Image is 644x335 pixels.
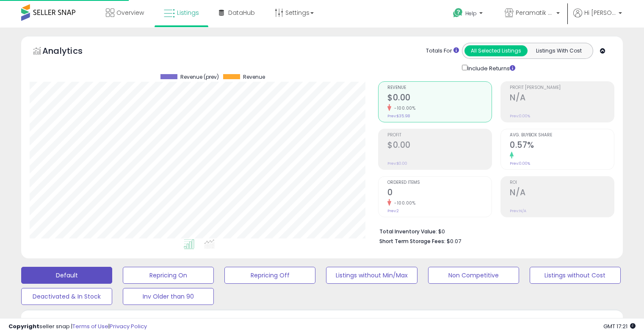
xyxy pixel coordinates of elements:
a: Terms of Use [72,322,108,330]
h2: 0.57% [510,140,614,152]
button: Non Competitive [428,267,519,284]
span: DataHub [228,8,255,17]
small: Prev: N/A [510,208,526,213]
div: seller snap | | [8,323,147,331]
a: Privacy Policy [110,322,147,330]
li: $0 [379,226,608,236]
small: Prev: $0.00 [387,161,407,166]
div: Totals For [426,47,459,55]
small: Prev: 2 [387,208,399,213]
span: Profit [387,133,492,138]
button: Listings without Min/Max [326,267,417,284]
small: -100.00% [391,105,415,111]
button: Deactivated & In Stock [21,288,112,305]
button: Listings With Cost [527,45,590,56]
span: Peramatik Goods Ltd US [516,8,554,17]
small: Prev: 0.00% [510,161,530,166]
h2: $0.00 [387,93,492,104]
span: Revenue [243,74,265,80]
span: Revenue (prev) [180,74,219,80]
span: Help [465,10,477,17]
button: Repricing On [123,267,214,284]
p: Listing States: [523,316,623,324]
b: Total Inventory Value: [379,228,437,235]
button: Inv Older than 90 [123,288,214,305]
strong: Copyright [8,322,39,330]
span: $0.07 [447,237,461,245]
small: Prev: $35.98 [387,114,410,119]
i: Get Help [453,8,463,18]
h2: 0 [387,188,492,199]
h2: N/A [510,93,614,104]
span: Overview [116,8,144,17]
button: Repricing Off [224,267,315,284]
b: Short Term Storage Fees: [379,238,445,245]
span: Revenue [387,86,492,90]
span: ROI [510,180,614,185]
small: -100.00% [391,200,415,206]
h5: Analytics [42,45,99,59]
small: Prev: 0.00% [510,114,530,119]
span: Profit [PERSON_NAME] [510,86,614,90]
span: Listings [177,8,199,17]
span: Avg. Buybox Share [510,133,614,138]
a: Help [446,1,491,28]
span: 2025-10-9 17:21 GMT [603,322,636,330]
button: Default [21,267,112,284]
h2: N/A [510,188,614,199]
a: Hi [PERSON_NAME] [573,8,622,28]
button: Listings without Cost [530,267,621,284]
div: Include Returns [456,63,525,73]
span: Ordered Items [387,180,492,185]
span: Hi [PERSON_NAME] [584,8,616,17]
h2: $0.00 [387,140,492,152]
button: All Selected Listings [464,45,528,56]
